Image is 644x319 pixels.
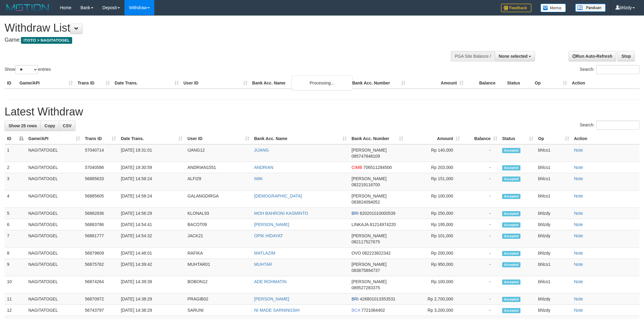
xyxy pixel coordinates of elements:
[352,262,387,267] span: [PERSON_NAME]
[574,308,583,313] a: Note
[118,162,185,173] td: [DATE] 19:30:59
[59,121,75,131] a: CSV
[502,148,520,153] span: Accepted
[82,293,118,305] td: 56870972
[574,222,583,227] a: Note
[44,123,55,128] span: Copy
[82,133,118,144] th: Trans ID: activate to sort column ascending
[292,75,352,91] div: Processing...
[360,211,395,216] span: Copy 620201010000539 to clipboard
[502,297,520,302] span: Accepted
[536,259,572,276] td: bhlcs1
[352,211,359,216] span: BRI
[26,248,82,259] td: NAGITATOGEL
[82,230,118,248] td: 56881777
[462,305,500,316] td: -
[26,259,82,276] td: NAGITATOGEL
[536,248,572,259] td: bhlzdy
[15,65,38,74] select: Showentries
[370,222,396,227] span: Copy 81214974220 to clipboard
[536,162,572,173] td: bhlcs1
[574,251,583,256] a: Note
[596,121,639,130] input: Search:
[26,293,82,305] td: NAGITATOGEL
[574,262,583,267] a: Note
[118,208,185,219] td: [DATE] 14:56:29
[118,305,185,316] td: [DATE] 14:38:29
[26,276,82,293] td: NAGITATOGEL
[5,144,26,162] td: 1
[5,22,423,34] h1: Withdraw List
[502,262,520,267] span: Accepted
[502,194,520,199] span: Accepted
[536,190,572,208] td: bhlcs1
[406,208,462,219] td: Rp 250,000
[82,259,118,276] td: 56875762
[254,297,289,301] a: [PERSON_NAME]
[5,65,51,74] label: Show entries
[26,144,82,162] td: NAGITATOGEL
[9,123,37,128] span: Show 25 rows
[75,77,112,89] th: Trans ID
[462,248,500,259] td: -
[505,77,532,89] th: Status
[536,208,572,219] td: bhlzdy
[5,106,639,118] h1: Latest Withdraw
[350,77,408,89] th: Bank Acc. Number
[360,297,395,301] span: Copy 426801013353531 to clipboard
[451,51,495,61] div: PGA Site Balance /
[499,54,528,59] span: None selected
[462,293,500,305] td: -
[361,308,385,313] span: Copy 7721064402 to clipboard
[352,194,387,198] span: [PERSON_NAME]
[596,65,639,74] input: Search:
[5,305,26,316] td: 12
[500,133,536,144] th: Status: activate to sort column ascending
[352,308,360,313] span: BCA
[185,190,252,208] td: GALANGDIRGA
[254,251,275,256] a: MATLAZIM
[462,276,500,293] td: -
[5,121,41,131] a: Show 25 rows
[5,77,17,89] th: ID
[580,65,639,74] label: Search:
[40,121,59,131] a: Copy
[5,162,26,173] td: 2
[574,165,583,170] a: Note
[82,248,118,259] td: 56879609
[352,297,359,301] span: BRI
[185,230,252,248] td: JACK21
[572,133,639,144] th: Action
[185,293,252,305] td: PRAGIB02
[502,251,520,256] span: Accepted
[495,51,535,61] button: None selected
[462,230,500,248] td: -
[574,194,583,198] a: Note
[26,230,82,248] td: NAGITATOGEL
[580,121,639,130] label: Search:
[352,148,387,153] span: [PERSON_NAME]
[536,276,572,293] td: bhlcs1
[185,162,252,173] td: ANDRIAN1551
[352,251,361,256] span: OVO
[254,233,283,238] a: OPIK HIDAYAT
[185,305,252,316] td: SARUNI
[118,259,185,276] td: [DATE] 14:39:42
[5,276,26,293] td: 10
[254,211,308,216] a: MOH BAHRONI KASMINTO
[349,133,406,144] th: Bank Acc. Number: activate to sort column ascending
[82,144,118,162] td: 57040714
[574,148,583,153] a: Note
[536,293,572,305] td: bhlzdy
[185,259,252,276] td: MUHTAR01
[185,133,252,144] th: User ID: activate to sort column ascending
[5,133,26,144] th: ID: activate to sort column descending
[352,200,380,204] span: Copy 083824094052 to clipboard
[181,77,250,89] th: User ID
[5,230,26,248] td: 7
[254,148,269,153] a: JIJANG
[118,219,185,230] td: [DATE] 14:54:41
[352,176,387,181] span: [PERSON_NAME]
[462,173,500,190] td: -
[118,230,185,248] td: [DATE] 14:54:32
